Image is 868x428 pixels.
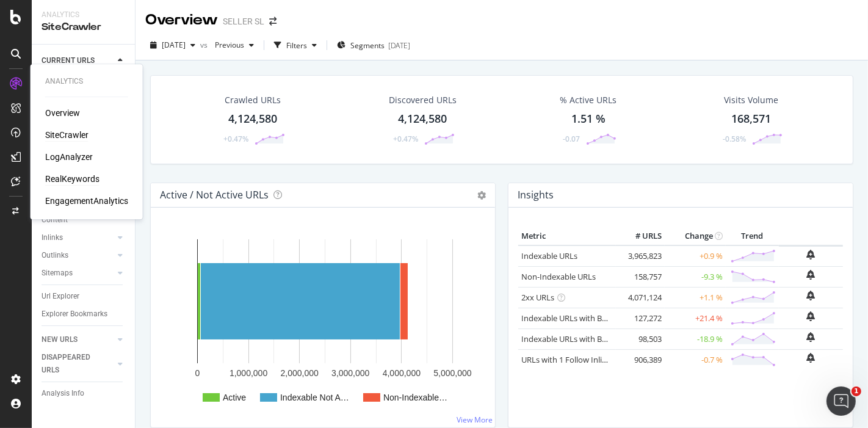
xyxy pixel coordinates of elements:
[331,368,369,378] text: 3,000,000
[521,354,611,365] a: URLs with 1 Follow Inlink
[223,134,248,144] div: +0.47%
[807,270,816,280] div: bell-plus
[433,368,471,378] text: 5,000,000
[388,40,410,51] div: [DATE]
[518,187,554,203] h4: Insights
[665,245,726,267] td: +0.9 %
[225,94,281,106] div: Crawled URLs
[42,333,114,346] a: NEW URLS
[350,40,385,51] span: Segments
[42,54,95,67] div: CURRENT URLS
[560,94,617,106] div: % Active URLs
[826,386,856,416] iframe: Intercom live chat
[45,107,80,119] a: Overview
[389,94,457,106] div: Discovered URLs
[45,151,93,163] a: LogAnalyzer
[477,191,486,200] i: Options
[732,111,772,127] div: 168,571
[160,187,269,203] h4: Active / Not Active URLs
[269,35,322,55] button: Filters
[269,17,277,26] div: arrow-right-arrow-left
[616,227,665,245] th: # URLS
[200,40,210,50] span: vs
[852,386,861,396] span: 1
[280,393,349,402] text: Indexable Not A…
[616,266,665,287] td: 158,757
[665,308,726,328] td: +21.4 %
[616,328,665,349] td: 98,503
[571,111,606,127] div: 1.51 %
[665,266,726,287] td: -9.3 %
[616,308,665,328] td: 127,272
[616,245,665,267] td: 3,965,823
[665,227,726,245] th: Change
[807,250,816,259] div: bell-plus
[145,10,218,31] div: Overview
[521,271,596,282] a: Non-Indexable URLs
[457,415,493,425] a: View More
[521,333,654,344] a: Indexable URLs with Bad Description
[521,313,623,324] a: Indexable URLs with Bad H1
[42,10,125,20] div: Analytics
[42,249,114,262] a: Outlinks
[42,214,126,227] a: Content
[42,54,114,67] a: CURRENT URLS
[665,349,726,370] td: -0.7 %
[616,287,665,308] td: 4,071,124
[383,393,447,402] text: Non-Indexable…
[42,267,114,280] a: Sitemaps
[210,40,244,50] span: Previous
[42,290,79,303] div: Url Explorer
[665,328,726,349] td: -18.9 %
[807,353,816,363] div: bell-plus
[42,267,73,280] div: Sitemaps
[398,111,447,127] div: 4,124,580
[45,195,128,207] a: EngagementAnalytics
[665,287,726,308] td: +1.1 %
[223,393,246,402] text: Active
[521,250,577,261] a: Indexable URLs
[42,290,126,303] a: Url Explorer
[42,333,78,346] div: NEW URLS
[161,227,480,418] div: A chart.
[162,40,186,50] span: 2025 Aug. 31st
[726,227,779,245] th: Trend
[521,292,554,303] a: 2xx URLs
[45,76,128,87] div: Analytics
[518,227,616,245] th: Metric
[723,134,746,144] div: -0.58%
[42,351,103,377] div: DISAPPEARED URLS
[210,35,259,55] button: Previous
[195,368,200,378] text: 0
[281,368,319,378] text: 2,000,000
[393,134,418,144] div: +0.47%
[45,173,99,185] a: RealKeywords
[42,231,114,244] a: Inlinks
[45,129,89,141] a: SiteCrawler
[616,349,665,370] td: 906,389
[563,134,580,144] div: -0.07
[807,291,816,300] div: bell-plus
[42,20,125,34] div: SiteCrawler
[145,35,200,55] button: [DATE]
[42,387,84,400] div: Analysis Info
[286,40,307,51] div: Filters
[42,308,126,321] a: Explorer Bookmarks
[42,249,68,262] div: Outlinks
[725,94,779,106] div: Visits Volume
[42,351,114,377] a: DISAPPEARED URLS
[42,214,68,227] div: Content
[332,35,415,55] button: Segments[DATE]
[230,368,267,378] text: 1,000,000
[228,111,277,127] div: 4,124,580
[383,368,421,378] text: 4,000,000
[42,387,126,400] a: Analysis Info
[807,332,816,342] div: bell-plus
[42,308,107,321] div: Explorer Bookmarks
[807,311,816,321] div: bell-plus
